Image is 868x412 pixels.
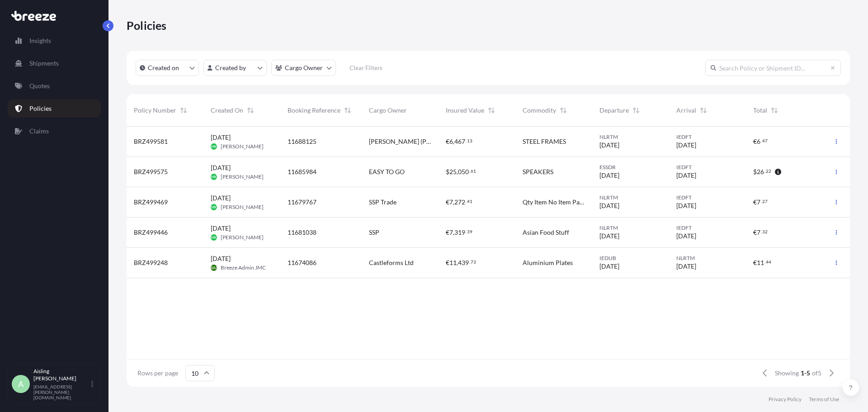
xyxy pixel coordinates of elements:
span: Booking Reference [288,106,340,115]
span: [DATE] [676,201,696,210]
span: BRZ499575 [134,167,168,176]
span: € [753,199,757,205]
span: [DATE] [211,194,231,203]
span: Policy Number [134,106,176,115]
span: ESSDR [599,164,662,171]
span: , [453,199,454,205]
span: 26 [757,169,764,175]
span: Showing [775,369,799,378]
span: SPEAKERS [523,167,553,176]
span: [DATE] [211,133,231,142]
span: STEEL FRAMES [523,137,566,146]
p: [EMAIL_ADDRESS][PERSON_NAME][DOMAIN_NAME] [33,384,90,400]
span: [PERSON_NAME] [221,143,264,150]
span: [DATE] [676,171,696,180]
span: € [753,138,757,145]
span: [PERSON_NAME] [221,234,264,241]
p: Claims [29,127,49,136]
span: [DATE] [211,254,231,263]
span: Cargo Owner [369,106,407,115]
span: 7 [757,229,760,236]
button: Sort [178,105,189,116]
span: € [446,260,449,266]
button: Sort [631,105,642,116]
input: Search Policy or Shipment ID... [705,60,841,76]
span: 7 [449,229,453,236]
p: Created by [215,63,246,72]
p: Cargo Owner [285,63,323,72]
span: . [466,230,467,233]
p: Shipments [29,59,59,68]
span: 13 [467,139,472,142]
span: € [753,260,757,266]
button: cargoOwner Filter options [271,60,336,76]
span: 1-5 [801,369,810,378]
span: € [446,199,449,205]
span: Rows per page [137,369,178,378]
span: NLRTM [676,255,739,262]
span: . [764,170,765,173]
span: SSP [369,228,379,237]
button: Clear Filters [340,61,391,75]
span: [DATE] [599,262,619,271]
p: Insights [29,36,51,45]
span: , [453,229,454,236]
span: [DATE] [599,232,619,241]
span: [DATE] [676,262,696,271]
span: . [764,260,765,264]
span: BRZ499446 [134,228,168,237]
span: Departure [599,106,629,115]
span: , [457,169,458,175]
span: 467 [454,138,465,145]
span: . [466,139,467,142]
button: Sort [342,105,353,116]
span: 11679767 [288,198,316,207]
span: 7 [757,199,760,205]
span: 11674086 [288,258,316,267]
span: [DATE] [676,232,696,241]
span: 47 [762,139,768,142]
span: € [753,229,757,236]
span: 44 [766,260,771,264]
button: Sort [558,105,569,116]
span: $ [753,169,757,175]
a: Shipments [8,54,101,72]
span: 6 [757,138,760,145]
a: Claims [8,122,101,140]
span: 39 [467,230,472,233]
span: 050 [458,169,469,175]
span: 11681038 [288,228,316,237]
span: 11688125 [288,137,316,146]
span: . [469,170,470,173]
span: [DATE] [211,224,231,233]
span: 439 [458,260,469,266]
span: Breeze Admin JMC [221,264,266,271]
span: MK [211,203,217,212]
span: BRZ499248 [134,258,168,267]
span: Asian Food Stuff [523,228,569,237]
p: Quotes [29,81,50,90]
span: [PERSON_NAME] [221,173,264,180]
span: 6 [449,138,453,145]
button: createdOn Filter options [136,60,199,76]
p: Policies [29,104,52,113]
span: 11685984 [288,167,316,176]
span: Insured Value [446,106,484,115]
a: Insights [8,32,101,50]
span: EASY TO GO [369,167,405,176]
p: Created on [148,63,179,72]
span: Total [753,106,767,115]
span: 11 [449,260,457,266]
span: NLRTM [599,133,662,141]
span: . [466,200,467,203]
span: [PERSON_NAME] [221,204,264,211]
span: 7 [449,199,453,205]
span: . [469,260,470,264]
a: Privacy Policy [769,396,802,403]
button: Sort [245,105,256,116]
button: createdBy Filter options [203,60,267,76]
span: 32 [762,230,768,233]
span: Commodity [523,106,556,115]
span: A [18,379,24,388]
span: Aluminium Plates [523,258,573,267]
